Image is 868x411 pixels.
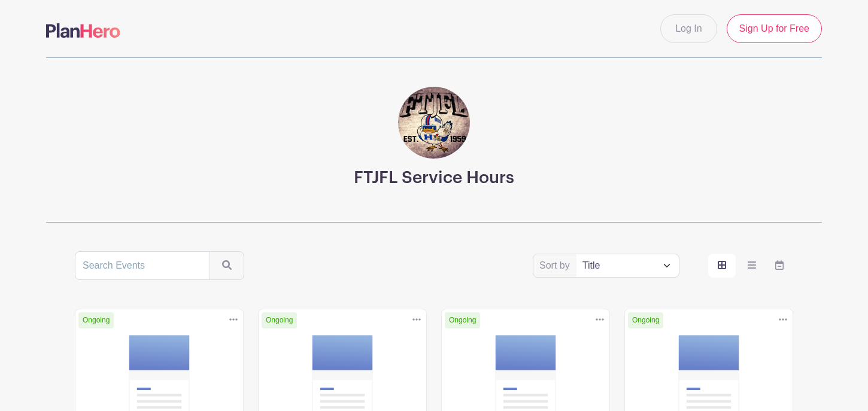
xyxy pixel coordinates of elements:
h3: FTJFL Service Hours [354,168,514,188]
a: Sign Up for Free [727,14,822,43]
label: Sort by [539,258,573,273]
img: FTJFL%203.jpg [398,87,470,159]
input: Search Events [75,251,210,280]
div: order and view [708,254,793,278]
a: Log In [660,14,717,43]
img: logo-507f7623f17ff9eddc593b1ce0a138ce2505c220e1c5a4e2b4648c50719b7d32.svg [46,23,120,38]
